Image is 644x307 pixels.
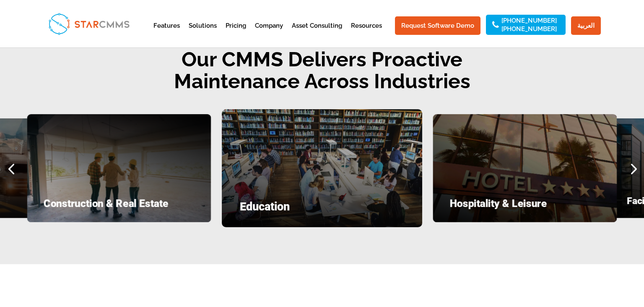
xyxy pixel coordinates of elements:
[222,109,423,227] div: 5 / 7
[501,26,557,32] a: [PHONE_NUMBER]
[622,157,644,179] div: Next slide
[395,16,480,35] a: Request Software Demo
[449,199,600,213] h4: Hospitality & Leisure
[153,23,180,43] a: Features
[255,23,283,43] a: Company
[351,23,382,43] a: Resources
[571,16,601,35] a: العربية
[292,23,342,43] a: Asset Consulting
[501,18,557,24] a: [PHONE_NUMBER]
[27,114,211,223] div: 4 / 7
[44,199,195,213] h4: Construction & Real Estate
[226,23,246,43] a: Pricing
[433,114,617,223] div: 6 / 7
[240,201,405,217] h4: Education
[504,216,644,307] iframe: Chat Widget
[189,23,217,43] a: Solutions
[45,9,133,38] img: StarCMMS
